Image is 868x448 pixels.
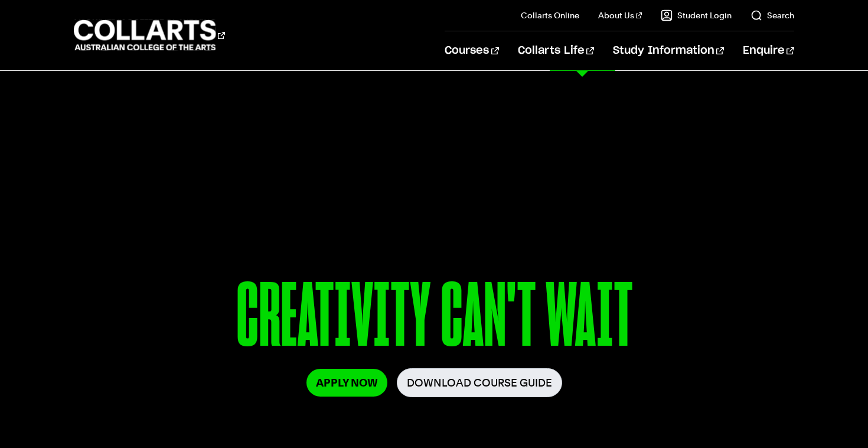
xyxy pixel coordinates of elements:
[598,9,642,21] a: About Us
[397,368,562,397] a: Download Course Guide
[521,9,579,21] a: Collarts Online
[750,9,794,21] a: Search
[74,18,225,52] div: Go to homepage
[445,31,498,70] a: Courses
[306,369,387,397] a: Apply Now
[518,31,594,70] a: Collarts Life
[661,9,732,21] a: Student Login
[613,31,724,70] a: Study Information
[743,31,794,70] a: Enquire
[83,271,785,368] p: CREATIVITY CAN'T WAIT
